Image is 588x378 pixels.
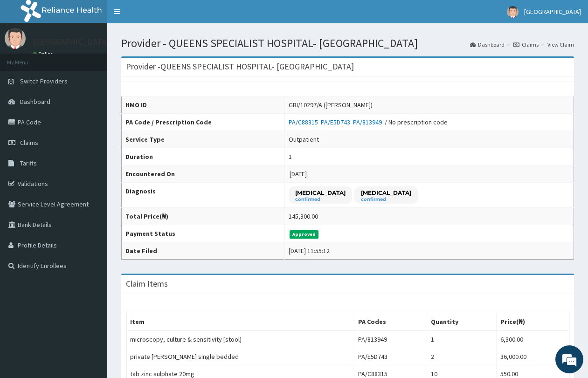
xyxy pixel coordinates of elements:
th: HMO ID [122,96,285,114]
div: [DATE] 11:55:12 [289,246,330,255]
td: 36,000.00 [496,348,569,365]
p: [MEDICAL_DATA] [361,189,411,197]
span: Switch Providers [20,77,68,85]
th: PA Code / Prescription Code [122,114,285,131]
div: / No prescription code [289,117,448,127]
td: 2 [427,348,497,365]
td: PA/E5D743 [354,348,427,365]
h3: Provider - QUEENS SPECIALIST HOSPITAL- [GEOGRAPHIC_DATA] [126,62,354,71]
div: Outpatient [289,135,319,144]
th: Date Filed [122,242,285,260]
th: Payment Status [122,225,285,242]
small: confirmed [295,197,346,202]
h3: Claim Items [126,280,168,288]
img: User Image [507,6,519,18]
td: 6,300.00 [496,330,569,348]
th: Price(₦) [496,313,569,331]
th: Item [126,313,354,331]
span: Tariffs [20,159,37,167]
span: Dashboard [20,97,50,106]
p: [GEOGRAPHIC_DATA] [33,38,110,46]
th: Service Type [122,131,285,148]
img: User Image [5,28,26,49]
td: 1 [427,330,497,348]
a: Online [33,51,55,57]
small: confirmed [361,197,411,202]
div: 145,300.00 [289,212,318,221]
th: PA Codes [354,313,427,331]
th: Quantity [427,313,497,331]
h1: Provider - QUEENS SPECIALIST HOSPITAL- [GEOGRAPHIC_DATA] [121,37,574,49]
td: PA/813949 [354,330,427,348]
a: Dashboard [470,41,505,48]
td: microscopy, culture & sensitivity [stool] [126,330,354,348]
p: [MEDICAL_DATA] [295,189,346,197]
span: [GEOGRAPHIC_DATA] [524,7,581,16]
a: PA/E5D743 [321,118,353,126]
div: 1 [289,152,292,161]
span: Claims [20,138,38,147]
td: private [PERSON_NAME] single bedded [126,348,354,365]
span: Approved [290,230,319,239]
a: View Claim [547,41,574,48]
th: Diagnosis [122,183,285,208]
div: GBI/10297/A ([PERSON_NAME]) [289,100,373,110]
a: PA/C88315 [289,118,321,126]
a: PA/813949 [353,118,385,126]
th: Encountered On [122,165,285,183]
span: [DATE] [290,170,307,178]
a: Claims [513,41,539,48]
th: Duration [122,148,285,165]
th: Total Price(₦) [122,208,285,225]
